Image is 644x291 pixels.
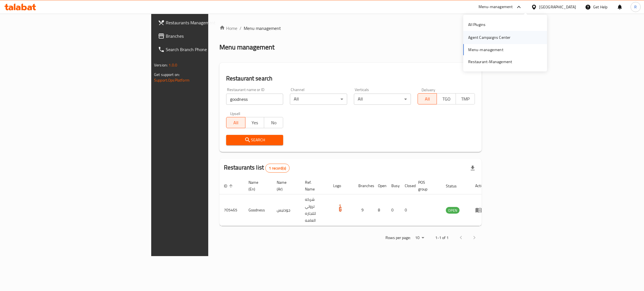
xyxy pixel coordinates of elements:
[166,46,254,53] span: Search Branch Phone
[153,29,259,43] a: Branches
[422,88,435,92] label: Delivery
[153,43,259,56] a: Search Branch Phone
[153,16,259,29] a: Restaurants Management
[166,33,254,39] span: Branches
[224,163,290,173] h2: Restaurants list
[226,74,475,83] h2: Restaurant search
[373,177,387,194] th: Open
[166,19,254,26] span: Restaurants Management
[154,71,180,78] span: Get support on:
[230,111,240,115] label: Upsell
[354,194,373,226] td: 9
[400,177,414,194] th: Closed
[354,177,373,194] th: Branches
[373,194,387,226] td: 8
[435,234,449,241] p: 1-1 of 1
[475,207,486,213] div: Menu
[226,117,245,128] button: All
[219,25,482,32] nav: breadcrumb
[418,93,437,104] button: All
[329,177,354,194] th: Logo
[277,179,294,192] span: Name (Ar)
[248,119,262,127] span: Yes
[437,93,456,104] button: TGO
[420,95,435,103] span: All
[169,61,177,69] span: 1.0.0
[266,119,281,127] span: No
[418,179,435,192] span: POS group
[226,94,283,105] input: Search for restaurant name or ID..
[245,117,264,128] button: Yes
[439,95,454,103] span: TGO
[219,177,490,226] table: enhanced table
[300,194,329,226] td: شركه ترولي للتجاره العامه
[244,25,281,32] span: Menu management
[264,117,283,128] button: No
[468,22,486,28] div: All Plugins
[385,234,411,241] p: Rows per page:
[539,4,576,10] div: [GEOGRAPHIC_DATA]
[305,179,322,192] span: Ref. Name
[226,135,283,145] button: Search
[219,43,274,52] h2: Menu management
[154,61,168,69] span: Version:
[458,95,473,103] span: TMP
[224,183,235,189] span: ID
[387,194,400,226] td: 0
[413,234,426,242] div: Rows per page:
[468,59,512,65] div: Restaurant-Management
[466,161,479,175] div: Export file
[272,194,300,226] td: جودنيس
[333,202,347,216] img: Goodness
[387,177,400,194] th: Busy
[266,166,289,171] span: 1 record(s)
[446,183,464,189] span: Status
[248,179,266,192] span: Name (En)
[456,93,475,104] button: TMP
[468,34,510,40] div: Agent Campaigns Center
[400,194,414,226] td: 0
[446,207,460,214] span: OPEN
[290,94,347,105] div: All
[154,77,190,84] a: Support.OpsPlatform
[471,177,490,194] th: Action
[231,137,279,144] span: Search
[479,4,513,10] div: Menu-management
[354,94,411,105] div: All
[229,119,243,127] span: All
[634,4,637,10] span: R
[265,164,290,173] div: Total records count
